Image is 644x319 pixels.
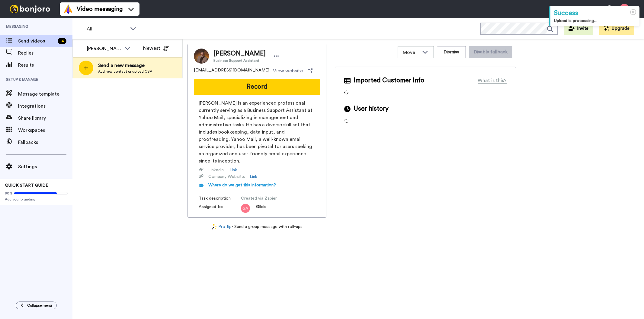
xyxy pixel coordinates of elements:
span: Linkedin : [208,167,225,173]
span: [EMAIL_ADDRESS][DOMAIN_NAME] [194,67,269,74]
span: Created via Zapier [241,195,298,201]
span: Workspaces [18,127,72,134]
a: Pro tip [212,224,232,230]
span: All [87,25,127,33]
div: [PERSON_NAME] [87,45,121,52]
span: Gilda [256,204,266,213]
button: Record [194,79,320,95]
span: Send videos [18,37,55,45]
img: Image of Frederick Pisani [194,49,209,64]
a: View website [273,67,312,74]
img: bj-logo-header-white.svg [7,5,53,13]
a: Link [250,174,257,180]
span: Message template [18,90,72,98]
span: Task description : [199,195,241,201]
div: Success [554,8,636,18]
span: Company Website : [208,174,245,180]
span: 80% [5,191,13,196]
span: Assigned to: [199,204,241,213]
span: Replies [18,49,72,57]
span: Settings [18,163,72,170]
span: QUICK START GUIDE [5,183,48,188]
a: Link [229,167,237,173]
span: [PERSON_NAME] is an experienced professional currently serving as a Business Support Assistant at... [199,99,315,165]
span: [PERSON_NAME] [213,49,266,58]
img: vm-color.svg [63,4,73,14]
span: Business Support Assistant [213,58,266,63]
span: Send a new message [98,62,152,69]
span: Add new contact or upload CSV [98,69,152,74]
span: Add your branding [5,197,68,202]
span: User history [354,104,389,113]
span: Move [403,49,419,56]
button: Newest [139,42,173,54]
button: Collapse menu [16,302,57,309]
img: magic-wand.svg [212,224,217,230]
span: View website [273,67,303,74]
button: Dismiss [437,46,466,58]
span: Where do we get this information? [208,183,276,187]
span: Share library [18,115,72,122]
button: Upgrade [599,23,634,35]
span: Collapse menu [27,303,52,308]
button: Disable fallback [469,46,512,58]
span: Imported Customer Info [354,76,424,85]
img: ga.png [241,204,250,213]
span: Video messaging [77,5,123,13]
div: 14 [58,38,66,44]
div: What is this? [478,77,507,84]
div: Upload is processing... [554,18,636,24]
button: Invite [564,23,593,35]
span: Integrations [18,103,72,110]
span: Fallbacks [18,139,72,146]
div: - Send a group message with roll-ups [187,224,326,230]
span: Results [18,62,72,69]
